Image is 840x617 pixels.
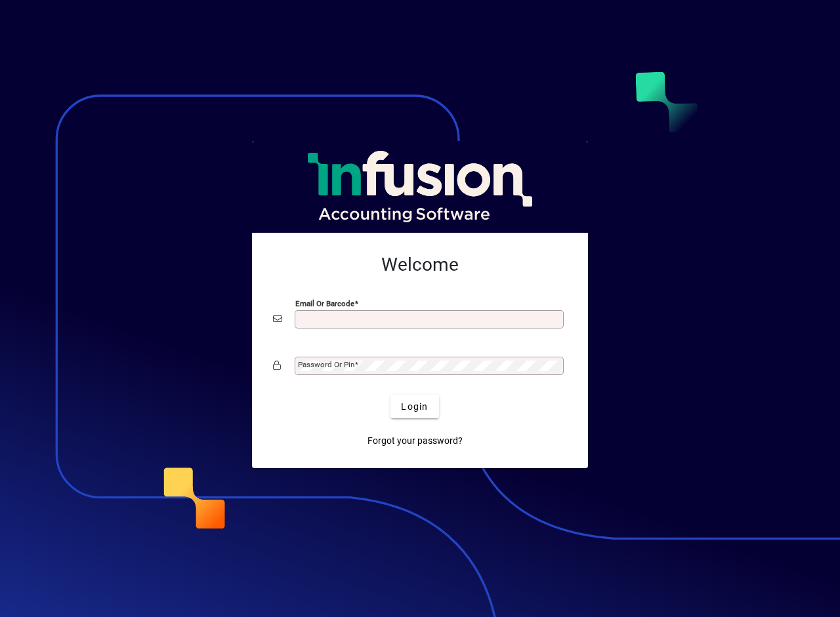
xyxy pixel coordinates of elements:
[298,360,354,369] mat-label: Password or Pin
[367,434,463,448] span: Forgot your password?
[390,395,438,418] button: Login
[362,429,468,452] a: Forgot your password?
[273,254,567,276] h2: Welcome
[401,400,428,414] span: Login
[295,299,354,308] mat-label: Email or Barcode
